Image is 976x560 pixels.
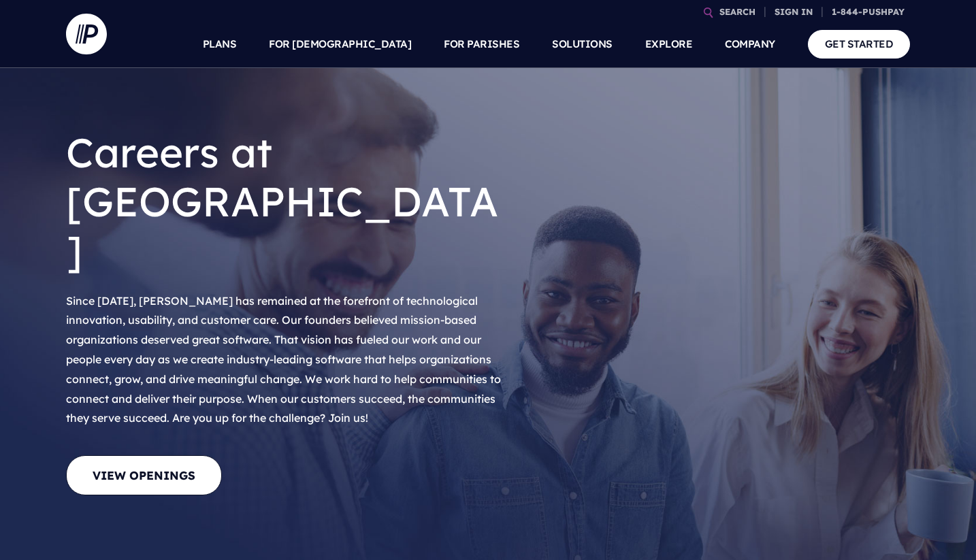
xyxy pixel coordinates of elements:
a: View Openings [66,455,222,495]
h1: Careers at [GEOGRAPHIC_DATA] [66,117,508,286]
a: PLANS [203,20,237,68]
span: Since [DATE], [PERSON_NAME] has remained at the forefront of technological innovation, usability,... [66,294,501,425]
a: GET STARTED [808,30,911,58]
a: COMPANY [725,20,775,68]
a: FOR [DEMOGRAPHIC_DATA] [269,20,411,68]
a: FOR PARISHES [444,20,519,68]
a: EXPLORE [645,20,693,68]
a: SOLUTIONS [552,20,613,68]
